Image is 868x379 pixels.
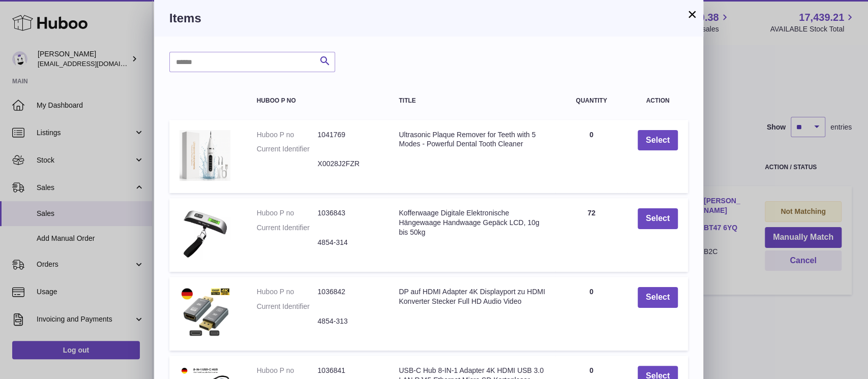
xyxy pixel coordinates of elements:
dd: 1036841 [317,366,378,375]
dt: Huboo P no [257,366,318,375]
th: Quantity [555,87,627,114]
img: Ultrasonic Plaque Remover for Teeth with 5 Modes - Powerful Dental Tooth Cleaner [179,130,230,181]
div: DP auf HDMI Adapter 4K Displayport zu HDMI Konverter Stecker Full HD Audio Video [399,287,545,306]
dd: X0028J2FZR [317,159,378,169]
dd: 4854-313 [317,317,378,326]
dd: 1036843 [317,208,378,218]
img: DP auf HDMI Adapter 4K Displayport zu HDMI Konverter Stecker Full HD Audio Video [179,287,230,338]
dd: 1041769 [317,130,378,140]
img: Kofferwaage Digitale Elektronische Hängewaage Handwaage Gepäck LCD, 10g bis 50kg [179,208,230,259]
dt: Current Identifier [257,223,318,233]
div: Kofferwaage Digitale Elektronische Hängewaage Handwaage Gepäck LCD, 10g bis 50kg [399,208,545,237]
td: 0 [555,277,627,351]
td: 72 [555,198,627,272]
dd: 4854-314 [317,238,378,247]
td: 0 [555,120,627,194]
button: × [686,8,698,20]
h3: Items [169,10,688,26]
th: Action [627,87,688,114]
dt: Huboo P no [257,208,318,218]
button: Select [638,208,678,229]
dt: Current Identifier [257,302,318,311]
button: Select [638,287,678,308]
th: Huboo P no [247,87,389,114]
dt: Current Identifier [257,144,318,154]
div: Ultrasonic Plaque Remover for Teeth with 5 Modes - Powerful Dental Tooth Cleaner [399,130,545,149]
dt: Huboo P no [257,130,318,140]
dt: Huboo P no [257,287,318,297]
dd: 1036842 [317,287,378,297]
th: Title [388,87,555,114]
button: Select [638,130,678,151]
